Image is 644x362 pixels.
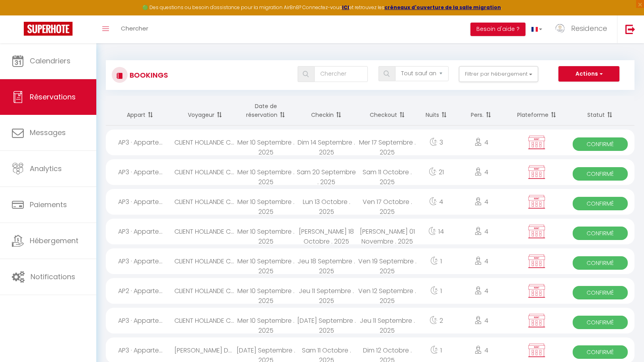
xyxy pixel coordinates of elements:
button: Actions [558,66,619,82]
th: Sort by status [566,96,634,126]
span: Paiements [30,200,67,210]
th: Sort by checkout [357,96,418,126]
th: Sort by people [455,96,507,126]
a: Chercher [115,15,154,43]
span: Chercher [121,24,148,32]
button: Filtrer par hébergement [459,66,538,82]
img: logout [625,24,635,34]
input: Chercher [314,66,368,82]
th: Sort by checkin [296,96,357,126]
a: créneaux d'ouverture de la salle migration [384,4,501,11]
span: Hébergement [30,236,78,246]
span: Réservations [30,92,76,102]
span: Residence [571,23,607,33]
th: Sort by nights [418,96,455,126]
a: ICI [342,4,349,11]
img: ... [554,23,566,34]
span: Analytics [30,164,62,173]
th: Sort by rentals [106,96,174,126]
img: Super Booking [24,22,73,36]
th: Sort by channel [508,96,566,126]
span: Messages [30,128,66,137]
span: Notifications [31,272,75,282]
span: Calendriers [30,56,71,66]
button: Besoin d'aide ? [470,23,526,36]
a: ... Residence [548,15,617,43]
h3: Bookings [128,66,168,84]
th: Sort by booking date [235,96,296,126]
th: Sort by guest [174,96,235,126]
